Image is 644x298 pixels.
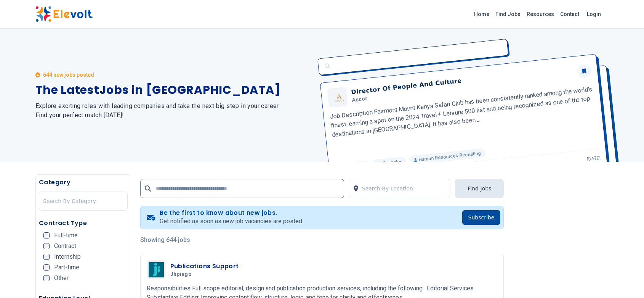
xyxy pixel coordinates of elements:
span: Other [54,275,69,281]
a: Find Jobs [492,8,524,20]
input: Other [43,275,50,281]
a: Home [471,8,492,20]
h2: Explore exciting roles with leading companies and take the next big step in your career. Find you... [35,101,313,120]
a: Login [582,6,606,22]
a: Resources [524,8,557,20]
span: Jhpiego [170,271,192,278]
img: Elevolt [35,6,93,22]
button: Subscribe [462,210,501,225]
span: Internship [54,254,81,260]
button: Find Jobs [455,179,504,198]
p: Showing 644 jobs [140,235,504,245]
p: 644 new jobs posted [43,71,94,79]
input: Contract [43,243,50,249]
span: Full-time [54,232,78,238]
h1: The Latest Jobs in [GEOGRAPHIC_DATA] [35,83,313,97]
img: Jhpiego [149,262,164,277]
input: Full-time [43,232,50,238]
h5: Category [39,178,128,187]
span: Contract [54,243,76,249]
input: Part-time [43,264,50,271]
a: Contact [557,8,582,20]
h3: Publications Support [170,262,239,271]
h4: Be the first to know about new jobs. [160,209,303,217]
span: Part-time [54,264,79,271]
input: Internship [43,254,50,260]
p: Get notified as soon as new job vacancies are posted. [160,217,303,226]
h5: Contract Type [39,219,128,228]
